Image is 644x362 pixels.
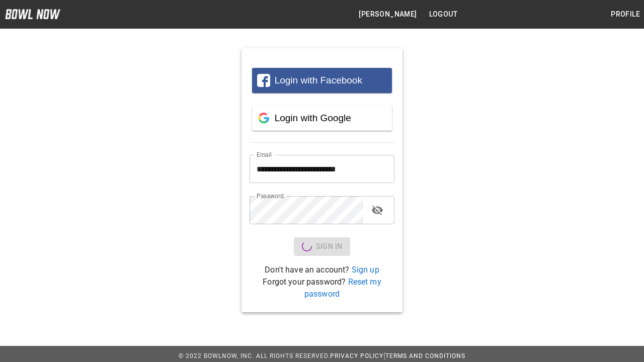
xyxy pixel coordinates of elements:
[367,200,387,220] button: toggle password visibility
[252,68,392,93] button: Login with Facebook
[275,113,351,123] span: Login with Google
[179,352,330,359] span: © 2022 BowlNow, Inc. All Rights Reserved.
[250,264,394,276] p: Don't have an account?
[355,5,421,24] button: [PERSON_NAME]
[5,9,60,19] img: logo
[425,5,461,24] button: Logout
[330,352,383,359] a: Privacy Policy
[252,106,392,131] button: Login with Google
[352,265,379,275] a: Sign up
[607,5,644,24] button: Profile
[250,276,394,300] p: Forgot your password?
[304,277,381,299] a: Reset my password
[385,352,465,359] a: Terms and Conditions
[275,75,362,85] span: Login with Facebook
